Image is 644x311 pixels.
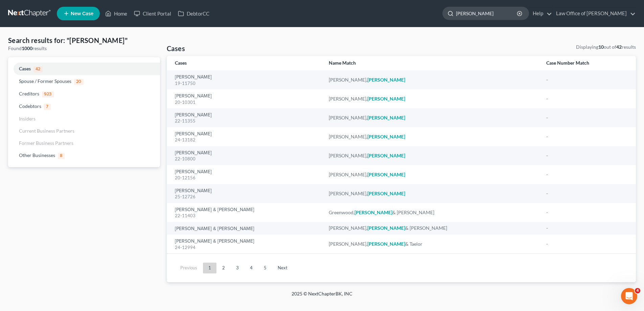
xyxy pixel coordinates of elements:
em: [PERSON_NAME] [367,153,405,158]
a: Help [529,7,552,20]
div: [PERSON_NAME], & [PERSON_NAME] [329,225,535,231]
th: Cases [167,56,323,70]
div: 22-11355 [175,118,318,124]
a: Client Portal [131,7,175,20]
a: [PERSON_NAME] [175,170,212,174]
span: Cases [19,66,31,71]
a: [PERSON_NAME] [175,132,212,136]
span: 7 [44,104,51,110]
h4: Search results for: "[PERSON_NAME]" [8,36,160,45]
a: [PERSON_NAME] [175,188,212,193]
th: Case Number Match [541,56,636,70]
div: [PERSON_NAME], [329,133,535,140]
span: 20 [74,79,84,85]
span: 923 [42,91,54,97]
strong: 10 [598,44,604,50]
div: Displaying out of results [576,44,636,50]
div: - [546,225,628,231]
div: 20-10301 [175,99,318,106]
div: [PERSON_NAME], [329,171,535,178]
a: [PERSON_NAME] [175,75,212,80]
iframe: Intercom live chat [621,288,637,304]
strong: 42 [616,44,622,50]
a: [PERSON_NAME] & [PERSON_NAME] [175,239,254,244]
a: Former Business Partners [8,137,160,149]
span: Codebtors [19,103,41,109]
div: 25-12726 [175,194,318,200]
span: Current Business Partners [19,128,74,134]
span: 8 [58,153,65,159]
span: Insiders [19,116,36,121]
div: [PERSON_NAME], [329,95,535,102]
div: [PERSON_NAME], [329,76,535,83]
a: 3 [231,263,244,273]
div: - [546,171,628,178]
div: 2025 © NextChapterBK, INC [129,290,515,303]
em: [PERSON_NAME] [367,172,405,177]
div: - [546,241,628,247]
em: [PERSON_NAME] [367,96,405,102]
a: Home [102,7,131,20]
a: [PERSON_NAME] & [PERSON_NAME] [175,226,254,231]
div: 19-11750 [175,80,318,87]
a: Spouse / Former Spouses20 [8,75,160,88]
div: - [546,190,628,197]
a: [PERSON_NAME] [175,94,212,98]
a: DebtorCC [175,7,213,20]
div: [PERSON_NAME], [329,152,535,159]
a: [PERSON_NAME] [175,151,212,155]
span: Other Businesses [19,152,55,158]
a: Cases42 [8,63,160,75]
a: Insiders [8,113,160,125]
a: 4 [245,263,258,273]
div: - [546,133,628,140]
div: [PERSON_NAME], & Taelor [329,241,535,247]
h4: Cases [167,44,185,53]
strong: 1000 [22,45,32,51]
div: 22-10800 [175,156,318,162]
div: 24-12994 [175,244,318,251]
span: Spouse / Former Spouses [19,78,71,84]
a: Other Businesses8 [8,149,160,162]
span: Former Business Partners [19,140,73,146]
div: 20-12156 [175,175,318,181]
a: [PERSON_NAME] & [PERSON_NAME] [175,207,254,212]
span: 42 [33,66,43,72]
a: 5 [258,263,272,273]
em: [PERSON_NAME] [367,77,405,83]
a: Next [272,263,293,273]
a: Codebtors7 [8,100,160,113]
div: 22-11403 [175,213,318,219]
a: 2 [217,263,230,273]
div: - [546,114,628,121]
div: Greenwood, & [PERSON_NAME] [329,209,535,216]
em: [PERSON_NAME] [367,241,405,247]
div: - [546,95,628,102]
em: [PERSON_NAME] [354,209,392,215]
span: 4 [635,288,640,293]
div: - [546,152,628,159]
th: Name Match [323,56,541,70]
em: [PERSON_NAME] [367,134,405,139]
div: [PERSON_NAME], [329,190,535,197]
a: Current Business Partners [8,125,160,137]
em: [PERSON_NAME] [367,115,405,120]
div: - [546,76,628,83]
em: [PERSON_NAME] [367,191,405,196]
div: [PERSON_NAME], [329,114,535,121]
a: Creditors923 [8,88,160,100]
div: Found results [8,45,160,52]
em: [PERSON_NAME] [367,225,405,231]
span: New Case [71,11,93,16]
a: [PERSON_NAME] [175,113,212,117]
div: 24-13182 [175,137,318,143]
div: - [546,209,628,216]
span: Creditors [19,91,39,96]
input: Search by name... [456,7,518,20]
a: Law Office of [PERSON_NAME] [553,7,636,20]
a: 1 [203,263,216,273]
